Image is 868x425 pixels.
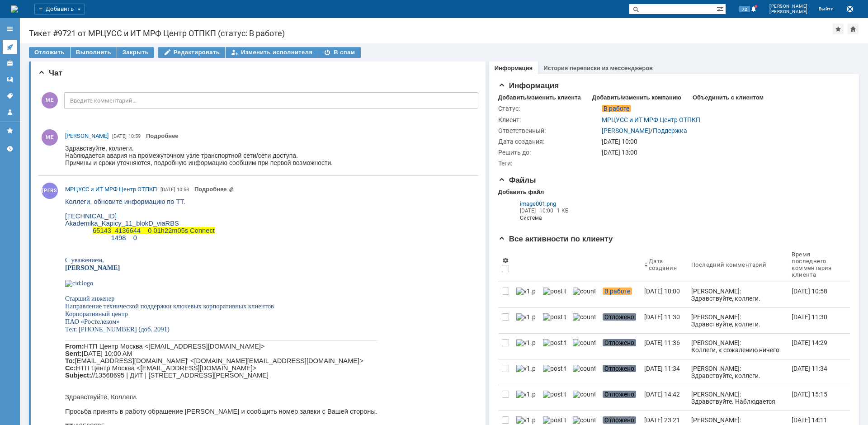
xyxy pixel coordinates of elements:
span: Настройки [502,257,509,264]
div: Последний комментарий [691,261,766,268]
span: Чат [38,69,62,77]
span: Информация [498,81,559,90]
span: 10:59 [128,133,141,139]
div: Объединить с клиентом [693,94,764,101]
img: counter.png [573,391,595,398]
img: counter.png [573,365,595,372]
img: v1.png [516,313,536,321]
img: v1.png [516,391,536,398]
a: [PERSON_NAME]: Здравствуйте, коллеги. Наблюдается авария на промежуточном узле транспортной сети/... [688,282,788,307]
div: [PERSON_NAME]: Коллеги, к сожалению ничего улучшить или как то изменить мы не сможем, так как кан... [691,339,785,382]
a: [PERSON_NAME] [602,127,650,134]
a: v1.png [513,359,539,385]
span: 72 [739,6,750,12]
img: post ticket.png [543,391,566,398]
a: [DATE] 14:29 [788,334,843,359]
div: Решить до: [498,149,600,156]
span: Отложено [603,416,636,424]
span: [DATE] [160,187,175,193]
div: Добавить/изменить компанию [592,94,681,101]
img: post ticket.png [543,313,566,321]
img: counter.png [573,288,595,295]
img: counter.png [573,339,595,346]
span: [PERSON_NAME] [65,132,108,139]
span: .png [545,200,556,207]
span: Все активности по клиенту [498,235,613,243]
a: Отложено [599,334,641,359]
a: v1.png [513,282,539,307]
img: v1.png [516,339,536,346]
div: [DATE] 11:34 [792,365,827,372]
a: [DATE] 11:30 [641,308,688,333]
div: [DATE] 11:30 [792,313,827,321]
div: [DATE] 10:00 [602,138,844,145]
span: 10:00 [539,208,553,214]
a: [DATE] 11:30 [788,308,843,333]
a: [DATE] 14:42 [641,385,688,411]
div: [DATE] 11:34 [644,365,680,372]
span: МРЦУСС и ИТ МРФ Центр ОТПКП [65,186,157,193]
div: [DATE] 10:58 [792,288,827,295]
div: [DATE] 11:36 [644,339,680,346]
a: Информация [495,65,533,71]
span: МЕ [42,92,58,109]
a: Перейти на домашнюю страницу [11,5,18,13]
span: 10:58 [177,187,189,193]
span: Отложено [603,365,636,372]
a: post ticket.png [539,385,569,411]
img: post ticket.png [543,416,566,424]
a: counter.png [569,359,599,385]
div: [DATE] 14:11 [792,416,827,424]
a: counter.png [569,282,599,307]
img: post ticket.png [543,365,566,372]
div: Добавить файл [498,189,544,196]
a: Теги [3,89,17,103]
a: post ticket.png [539,359,569,385]
div: [PERSON_NAME]: Здравствуйте, коллеги. Проверили, в настоящий момент канал работает штатно. На зап... [691,313,785,378]
a: [DATE] 15:15 [788,385,843,411]
span: Расширенный поиск [717,4,726,13]
a: v1.png [513,385,539,411]
span: 1498 0 [46,36,72,43]
a: МРЦУСС и ИТ МРФ Центр ОТПКП [65,185,157,194]
th: Дата создания [641,247,688,282]
img: logo [11,5,18,13]
div: Дата создания [649,258,677,271]
button: Сохранить лог [844,4,855,14]
a: Шаблоны комментариев [3,72,17,87]
img: v1.png [516,365,536,372]
div: / [602,127,687,134]
a: [DATE] 11:36 [641,334,688,359]
a: МРЦУСС и ИТ МРФ Центр ОТПКП [602,116,700,123]
div: [DATE] 23:21 [644,416,680,424]
a: post ticket.png [539,282,569,307]
a: [PERSON_NAME]: Здравствуйте, коллеги. Фиксируем крайне низкий уровень сигнала приемной антенны, п... [688,359,788,385]
span: image001 [520,200,545,207]
a: post ticket.png [539,308,569,333]
span: [DATE] [112,133,127,139]
span: [PERSON_NAME] [769,4,808,9]
a: Прикреплены файлы: image001.png [194,186,234,193]
span: Отложено [603,391,636,398]
img: post ticket.png [543,288,566,295]
span: [DATE] [520,208,536,214]
div: Статус: [498,105,600,112]
a: v1.png [513,308,539,333]
a: [DATE] 10:00 [641,282,688,307]
a: image001.png [520,200,599,207]
div: [DATE] 10:00 [644,288,680,295]
a: Отложено [599,359,641,385]
img: v1.png [516,288,536,295]
a: [PERSON_NAME]: Коллеги, к сожалению ничего улучшить или как то изменить мы не сможем, так как кан... [688,334,788,359]
span: [DATE] 13:00 [602,149,637,156]
span: 65143 4136644 0 01h22m05s Connect [28,29,150,36]
div: Ответственный: [498,127,600,134]
a: [DATE] 11:34 [788,359,843,385]
i: Система [520,214,599,222]
div: [PERSON_NAME]: Здравствуйте, коллеги. Наблюдается авария на промежуточном узле транспортной сети/... [691,288,785,353]
a: [PERSON_NAME] [65,132,108,141]
span: Отложено [603,313,636,321]
div: [DATE] 11:30 [644,313,680,321]
div: Сделать домашней страницей [848,24,859,34]
img: v1.png [516,416,536,424]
